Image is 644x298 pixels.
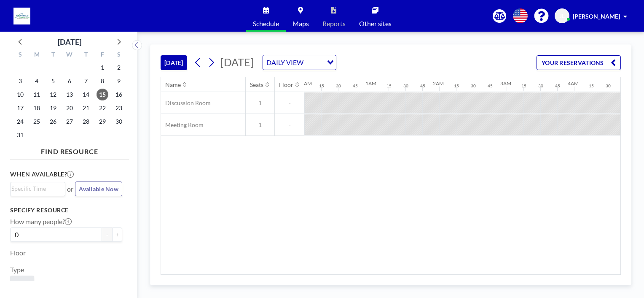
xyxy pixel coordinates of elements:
button: - [102,228,112,242]
div: 4AM [568,80,579,87]
span: [DATE] [220,56,254,68]
span: Friday, August 22, 2025 [97,102,108,114]
div: Seats [250,81,263,89]
span: Monday, August 25, 2025 [31,116,43,127]
span: Wednesday, August 13, 2025 [64,89,75,100]
span: Sunday, August 10, 2025 [14,89,26,100]
span: Thursday, August 14, 2025 [80,89,92,100]
span: Tuesday, August 26, 2025 [47,116,59,127]
input: Search for option [11,184,60,193]
span: DAILY VIEW [265,57,305,68]
div: W [62,50,78,61]
div: 45 [488,83,493,89]
div: 30 [606,83,611,89]
span: Friday, August 15, 2025 [97,89,108,100]
h3: Specify resource [10,206,122,214]
div: 45 [420,83,425,89]
div: Name [165,81,181,89]
span: Wednesday, August 20, 2025 [64,102,75,114]
button: Available Now [75,182,122,196]
div: 12AM [298,80,312,87]
span: Thursday, August 28, 2025 [80,116,92,127]
span: Available Now [79,185,118,192]
span: Wednesday, August 6, 2025 [64,75,75,87]
span: Tuesday, August 19, 2025 [47,102,59,114]
div: S [12,50,29,61]
span: Saturday, August 9, 2025 [113,75,125,87]
span: Meeting Room [161,121,204,129]
button: [DATE] [161,55,187,70]
button: YOUR RESERVATIONS [537,55,621,70]
label: Type [10,265,24,274]
div: S [110,50,127,61]
div: 1AM [365,80,376,87]
span: - [275,121,304,129]
span: Thursday, August 7, 2025 [80,75,92,87]
span: Thursday, August 21, 2025 [80,102,92,114]
div: 30 [471,83,476,89]
div: [DATE] [58,36,81,48]
span: Sunday, August 24, 2025 [14,116,26,127]
div: 15 [386,83,392,89]
span: Room [13,279,31,287]
h4: FIND RESOURCE [10,144,129,156]
div: Search for option [263,55,336,70]
span: Saturday, August 23, 2025 [113,102,125,114]
span: 1 [246,99,274,107]
div: 30 [336,83,341,89]
span: Wednesday, August 27, 2025 [64,116,75,127]
span: Discussion Room [161,99,211,107]
div: T [45,50,62,61]
span: Saturday, August 2, 2025 [113,62,125,73]
button: + [112,228,122,242]
span: [PERSON_NAME] [573,13,620,20]
span: Tuesday, August 12, 2025 [47,89,59,100]
span: Maps [292,20,309,27]
span: Other sites [359,20,392,27]
img: organization-logo [13,8,30,24]
label: How many people? [10,217,72,226]
div: M [29,50,45,61]
div: 15 [521,83,526,89]
div: Search for option [11,182,65,195]
span: Friday, August 29, 2025 [97,116,108,127]
span: Friday, August 8, 2025 [97,75,108,87]
span: 1 [246,121,274,129]
span: Sunday, August 31, 2025 [14,129,26,141]
div: 15 [454,83,459,89]
span: Schedule [253,20,279,27]
span: Sunday, August 3, 2025 [14,75,26,87]
label: Floor [10,249,26,257]
div: 30 [538,83,543,89]
div: 3AM [500,80,511,87]
input: Search for option [306,57,322,68]
span: Saturday, August 16, 2025 [113,89,125,100]
span: Friday, August 1, 2025 [97,62,108,73]
div: 2AM [433,80,444,87]
span: Reports [322,20,346,27]
span: - [275,99,304,107]
span: Tuesday, August 5, 2025 [47,75,59,87]
div: T [78,50,94,61]
span: Sunday, August 17, 2025 [14,102,26,114]
span: or [67,185,73,193]
span: Monday, August 11, 2025 [31,89,43,100]
div: 15 [589,83,594,89]
div: 15 [319,83,324,89]
div: 30 [403,83,408,89]
div: F [94,50,110,61]
div: 45 [555,83,560,89]
span: Monday, August 4, 2025 [31,75,43,87]
div: Floor [279,81,293,89]
span: Monday, August 18, 2025 [31,102,43,114]
span: Saturday, August 30, 2025 [113,116,125,127]
span: JL [559,12,565,20]
div: 45 [353,83,358,89]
